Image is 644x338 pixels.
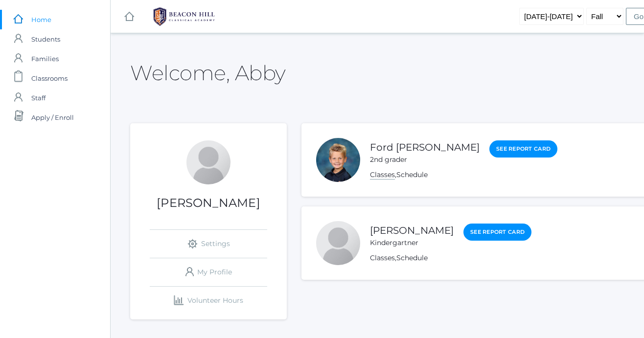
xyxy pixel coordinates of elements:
[489,140,557,158] a: See Report Card
[370,170,395,180] a: Classes
[130,62,286,84] h2: Welcome, Abby
[31,29,60,49] span: Students
[31,88,46,108] span: Staff
[370,141,480,153] a: Ford [PERSON_NAME]
[463,224,531,241] a: See Report Card
[31,10,51,29] span: Home
[147,4,221,29] img: 1_BHCALogos-05.png
[31,108,74,127] span: Apply / Enroll
[150,230,267,258] a: Settings
[31,49,59,68] span: Families
[316,221,360,265] div: Cole McCollum
[370,253,531,263] div: ,
[370,170,557,180] div: ,
[186,140,230,184] div: Abby McCollum
[150,287,267,315] a: Volunteer Hours
[370,155,480,165] div: 2nd grader
[370,253,395,262] a: Classes
[370,238,454,248] div: Kindergartner
[130,197,287,209] h1: [PERSON_NAME]
[316,138,360,182] div: Ford McCollum
[396,170,428,179] a: Schedule
[31,68,68,88] span: Classrooms
[396,253,428,262] a: Schedule
[150,258,267,286] a: My Profile
[370,225,454,236] a: [PERSON_NAME]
